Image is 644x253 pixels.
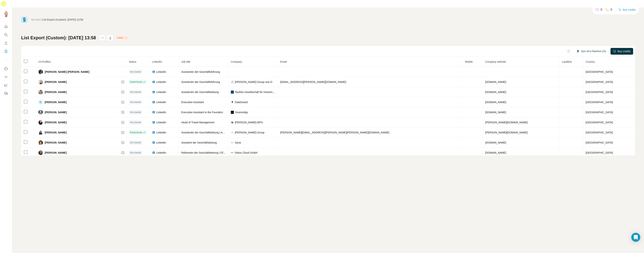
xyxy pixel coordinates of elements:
span: LinkedIn [156,80,166,84]
span: Not started [130,70,141,74]
img: LinkedIn logo [152,80,155,83]
button: My lists [3,48,9,55]
span: [DOMAIN_NAME] [485,101,506,104]
span: Assistentin der Geschäftsführung [181,70,220,73]
img: company-logo [231,91,234,94]
span: [GEOGRAPHIC_DATA] [586,141,613,144]
span: Assistentin der Geschäftsleitung [181,91,219,94]
span: LinkedIn [156,121,166,124]
span: Email found [130,131,142,134]
span: [PERSON_NAME] Group [235,131,265,134]
span: Buy credits [618,49,631,53]
span: [PERSON_NAME] [45,100,67,104]
span: TauRes Gesellschaft für Investmentberatung mbH [235,90,276,94]
span: LinkedIn [156,100,166,104]
span: Syna [235,141,241,144]
span: LinkedIn [152,60,162,63]
img: Avatar [38,130,43,135]
span: [PERSON_NAME] Group one.O [235,80,272,84]
a: My lists [31,18,40,21]
span: LinkedIn [156,70,166,74]
img: LinkedIn logo [152,121,155,124]
span: Landline [562,60,572,63]
img: LinkedIn logo [152,70,155,73]
img: Avatar [38,110,43,115]
span: [PERSON_NAME] [45,90,67,94]
img: company-logo [231,121,234,124]
li: / [41,18,42,22]
span: [PERSON_NAME] [45,131,67,134]
span: [PERSON_NAME] [PERSON_NAME] [45,70,89,74]
img: LinkedIn logo [152,141,155,144]
div: C [38,100,43,104]
img: Avatar [38,80,43,84]
button: Quick start [3,23,9,30]
button: Use Surfe on LinkedIn [3,65,9,72]
img: Avatar [3,11,9,17]
span: [GEOGRAPHIC_DATA] [586,80,613,83]
span: Company [231,60,242,63]
span: Company website [485,60,506,63]
button: Search [3,31,9,38]
span: Email found [130,80,142,84]
span: Not started [130,141,141,144]
span: LinkedIn [156,90,166,94]
span: LinkedIn [156,131,166,134]
img: Avatar [38,150,43,155]
span: Job title [181,60,190,63]
span: LinkedIn [156,141,166,144]
img: LinkedIn logo [152,151,155,154]
span: [DOMAIN_NAME] [485,141,506,144]
p: 0 [610,7,612,12]
span: Mobile [465,60,473,63]
span: [PERSON_NAME][DOMAIN_NAME] [485,121,528,124]
span: [PERSON_NAME] [45,141,67,144]
img: Avatar [38,120,43,125]
img: Avatar [38,140,43,145]
span: Not started [130,151,141,154]
span: Assistentin der Geschäftsführung [181,80,220,83]
span: 23 Profiles [38,60,51,63]
span: Country [586,60,595,63]
span: [EMAIL_ADDRESS][PERSON_NAME][DOMAIN_NAME] [280,80,346,83]
span: [GEOGRAPHIC_DATA] [586,111,613,114]
img: LinkedIn logo [152,91,155,94]
img: LinkedIn logo [152,131,155,134]
button: Enrich CSV [3,40,9,46]
button: Buy credits [610,48,633,55]
span: [GEOGRAPHIC_DATA] [586,70,613,73]
span: [DOMAIN_NAME] [485,111,506,114]
span: Not started [130,100,141,104]
span: [DOMAIN_NAME] [485,91,506,94]
img: Avatar [38,70,43,74]
img: company-logo [231,151,234,154]
span: [DOMAIN_NAME] [485,151,506,154]
span: [PERSON_NAME][EMAIL_ADDRESS][PERSON_NAME][PERSON_NAME][DOMAIN_NAME] [280,131,389,134]
span: Email [280,60,287,63]
span: [DOMAIN_NAME] [485,80,506,83]
span: [PERSON_NAME] [45,80,67,84]
span: [PERSON_NAME] MPS [235,121,263,124]
button: Sync all to Pipedrive (23) [574,48,608,54]
span: [PERSON_NAME] [45,110,67,114]
div: Failed [116,36,129,40]
div: Open Intercom Messenger [631,233,640,242]
h1: List Export (Custom): [DATE] 13:58 [21,35,96,41]
span: [GEOGRAPHIC_DATA] [586,91,613,94]
span: Delos Cloud GmbH [235,151,258,155]
span: Not started [130,121,141,124]
span: Assistentin der Geschäftsleitung | Assistant to the CEO [181,131,245,134]
span: Not started [130,90,141,94]
button: Feedback [3,90,9,97]
span: [GEOGRAPHIC_DATA] [586,151,613,154]
div: List Export (Custom): [DATE] 13:58 [42,18,83,22]
span: [GEOGRAPHIC_DATA] [586,101,613,104]
button: Buy credits [618,7,636,12]
span: Not started [130,111,141,114]
span: Head of Travel Management [181,121,215,124]
p: 0 [601,7,602,12]
span: [GEOGRAPHIC_DATA] [586,131,613,134]
img: company-logo [231,141,234,144]
button: Use Surfe API [3,74,9,80]
span: Referentin der Geschäftsleitung | Office of the CEO [181,151,241,154]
